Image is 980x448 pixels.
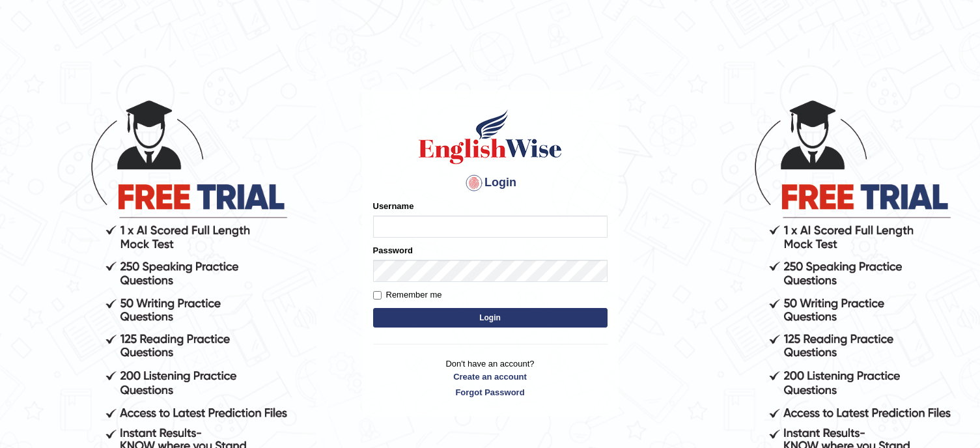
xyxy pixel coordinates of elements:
input: Remember me [373,291,382,300]
img: Logo of English Wise sign in for intelligent practice with AI [416,107,565,166]
a: Forgot Password [373,386,608,399]
h4: Login [373,173,608,193]
label: Password [373,244,413,257]
label: Remember me [373,288,442,301]
p: Don't have an account? [373,357,608,398]
a: Create an account [373,371,608,383]
button: Login [373,308,608,328]
label: Username [373,200,414,212]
